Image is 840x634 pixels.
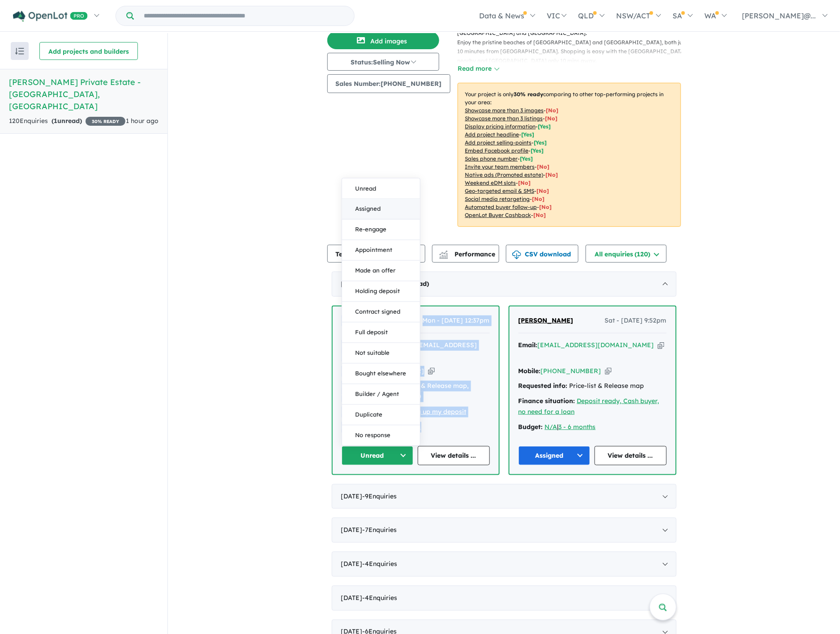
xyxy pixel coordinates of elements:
[537,163,550,170] span: [ No ]
[423,315,490,326] span: Mon - [DATE] 12:37pm
[342,322,420,343] button: Full deposit
[532,196,545,202] span: [No]
[605,315,667,326] span: Sat - [DATE] 9:52pm
[342,343,420,363] button: Not suitable
[327,245,425,263] button: Team member settings (1)
[332,272,677,297] div: [DATE]
[400,408,467,416] a: Saving up my deposit
[519,422,667,433] div: |
[363,492,397,500] span: - 9 Enquir ies
[519,341,538,349] strong: Email:
[332,484,677,509] div: [DATE]
[506,245,579,263] button: CSV download
[541,367,601,375] a: [PHONE_NUMBER]
[327,53,439,71] button: Status:Selling Now
[364,367,424,375] a: [PHONE_NUMBER]
[126,117,159,125] span: 1 hour ago
[332,552,677,577] div: [DATE]
[54,117,57,125] span: 1
[519,179,531,186] span: [No]
[15,48,24,55] img: sort.svg
[534,212,546,218] span: [No]
[586,245,667,263] button: All enquiries (120)
[458,1,688,65] p: - [PERSON_NAME] Private Estate is a 120 hectare master planned subdivision located on the norther...
[465,139,532,146] u: Add project selling-points
[363,526,397,534] span: - 7 Enquir ies
[363,560,398,568] span: - 4 Enquir ies
[546,171,558,178] span: [No]
[332,518,677,543] div: [DATE]
[458,64,500,74] button: Read more
[465,196,530,202] u: Social media retargeting
[512,251,521,260] img: download icon
[342,404,420,425] button: Duplicate
[9,76,159,112] h5: [PERSON_NAME] Private Estate - [GEOGRAPHIC_DATA] , [GEOGRAPHIC_DATA]
[332,586,677,611] div: [DATE]
[519,397,660,416] a: Deposit ready, Cash buyer, no need for a loan
[342,384,420,404] button: Builder / Agent
[9,116,125,127] div: 120 Enquir ies
[545,423,557,431] a: N/A
[363,594,398,602] span: - 4 Enquir ies
[428,366,435,376] button: Copy
[538,341,654,349] a: [EMAIL_ADDRESS][DOMAIN_NAME]
[537,187,549,194] span: [No]
[465,163,535,170] u: Invite your team members
[546,107,559,114] span: [ No ]
[465,131,519,138] u: Add project headline
[39,42,138,60] button: Add projects and builders
[465,187,535,194] u: Geo-targeted email & SMS
[545,115,558,122] span: [ No ]
[418,446,490,465] a: View details ...
[465,179,516,186] u: Weekend eDM slots
[327,31,439,49] button: Add images
[465,147,529,154] u: Embed Facebook profile
[519,381,667,391] div: Price-list & Release map
[342,199,420,219] button: Assigned
[519,367,541,375] strong: Mobile:
[540,204,552,210] span: [No]
[519,446,591,465] button: Assigned
[465,107,544,114] u: Showcase more than 3 images
[342,178,420,199] button: Unread
[465,155,518,162] u: Sales phone number
[519,397,575,405] strong: Finance situation:
[519,382,568,390] strong: Requested info:
[342,260,420,281] button: Made an offer
[465,204,537,210] u: Automated buyer follow-up
[534,139,547,146] span: [ Yes ]
[519,316,574,324] span: [PERSON_NAME]
[327,74,450,93] button: Sales Number:[PHONE_NUMBER]
[465,115,543,122] u: Showcase more than 3 listings
[439,253,448,259] img: bar-chart.svg
[519,315,574,326] a: [PERSON_NAME]
[514,91,544,98] b: 30 % ready
[342,446,414,465] button: Unread
[342,302,420,322] button: Contract signed
[465,212,531,218] u: OpenLot Buyer Cashback
[465,171,544,178] u: Native ads (Promoted estate)
[136,6,352,26] input: Try estate name, suburb, builder or developer
[458,83,681,227] p: Your project is only comparing to other top-performing projects in your area: - - - - - - - - - -...
[538,123,551,130] span: [ Yes ]
[559,423,596,431] a: 3 - 6 months
[595,446,667,465] a: View details ...
[522,131,535,138] span: [ Yes ]
[342,281,420,302] button: Holding deposit
[519,423,543,431] strong: Budget:
[342,178,420,446] div: Unread
[531,147,544,154] span: [ Yes ]
[342,219,420,240] button: Re-engage
[13,11,88,22] img: Openlot PRO Logo White
[86,117,125,126] span: 30 % READY
[342,425,420,445] button: No response
[342,240,420,260] button: Appointment
[742,11,816,20] span: [PERSON_NAME]@...
[51,117,82,125] strong: ( unread)
[465,123,536,130] u: Display pricing information
[439,251,447,255] img: line-chart.svg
